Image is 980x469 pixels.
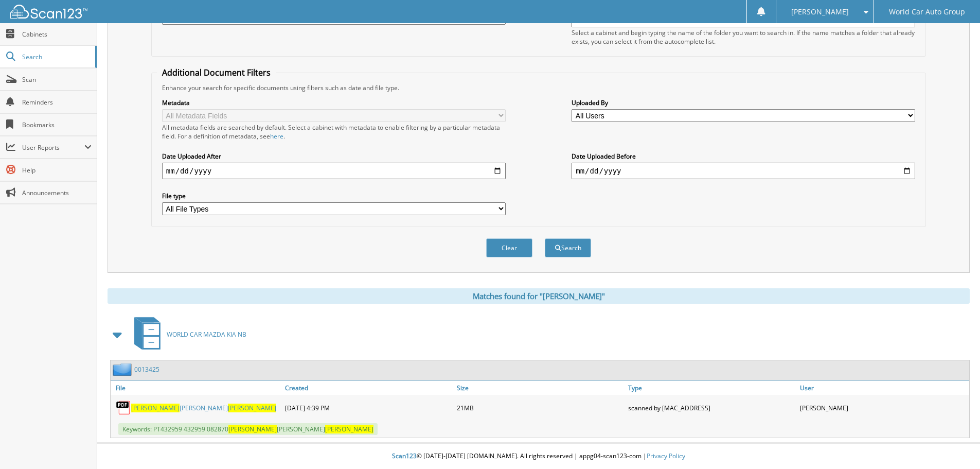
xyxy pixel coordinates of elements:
div: © [DATE]-[DATE] [DOMAIN_NAME]. All rights reserved | appg04-scan123-com | [97,444,980,469]
button: Clear [486,238,532,257]
span: Scan [22,75,92,84]
label: Date Uploaded After [162,152,506,161]
span: Bookmarks [22,120,92,129]
div: Matches found for "[PERSON_NAME]" [108,288,970,304]
a: Created [282,381,454,395]
a: Type [626,381,797,395]
input: end [572,163,915,179]
label: File type [162,192,506,200]
a: Size [454,381,626,395]
span: User Reports [22,143,84,152]
div: All metadata fields are searched by default. Select a cabinet with metadata to enable filtering b... [162,123,506,141]
label: Uploaded By [572,98,915,107]
div: scanned by [MAC_ADDRESS] [626,397,797,418]
img: PDF.png [116,400,131,415]
input: start [162,163,506,179]
span: Announcements [22,188,92,197]
span: Help [22,166,92,175]
span: Reminders [22,98,92,107]
span: Keywords: PT432959 432959 082870 [PERSON_NAME] [118,423,378,435]
label: Metadata [162,98,506,107]
a: File [111,381,282,395]
span: [PERSON_NAME] [228,404,276,412]
div: Select a cabinet and begin typing the name of the folder you want to search in. If the name match... [572,28,915,46]
a: here [270,132,283,141]
img: folder2.png [113,363,134,376]
legend: Additional Document Filters [157,67,276,78]
a: 0013425 [134,365,159,374]
a: Privacy Policy [647,451,685,460]
label: Date Uploaded Before [572,152,915,161]
img: scan123-logo-white.svg [10,5,87,19]
span: Search [22,53,90,61]
div: [DATE] 4:39 PM [282,397,454,418]
a: User [797,381,969,395]
div: Enhance your search for specific documents using filters such as date and file type. [157,83,920,92]
span: Cabinets [22,30,92,39]
span: [PERSON_NAME] [325,425,373,433]
a: WORLD CAR MAZDA KIA NB [128,314,246,355]
a: [PERSON_NAME][PERSON_NAME][PERSON_NAME] [131,404,276,412]
div: 21MB [454,397,626,418]
span: World Car Auto Group [889,9,965,15]
span: [PERSON_NAME] [228,425,277,433]
span: Scan123 [392,451,417,460]
span: [PERSON_NAME] [791,9,849,15]
span: WORLD CAR MAZDA KIA NB [167,330,246,339]
div: [PERSON_NAME] [797,397,969,418]
span: [PERSON_NAME] [131,404,180,412]
iframe: Chat Widget [929,420,980,469]
button: Search [545,238,591,257]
